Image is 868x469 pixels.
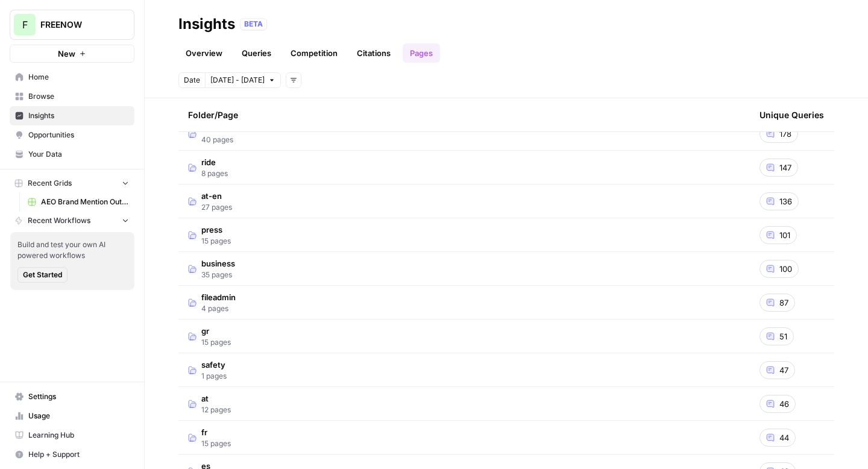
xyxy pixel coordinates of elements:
div: Insights [178,14,235,34]
span: [DATE] - [DATE] [210,75,265,86]
span: Date [184,75,200,86]
span: 100 [779,263,792,275]
span: Get Started [23,269,62,280]
span: ride [201,156,228,168]
span: 47 [779,364,788,376]
span: 15 pages [201,438,231,449]
a: Browse [10,87,134,106]
span: gr [201,325,231,337]
button: Workspace: FREENOW [10,10,134,40]
span: 51 [779,330,787,342]
a: Opportunities [10,125,134,145]
span: AEO Brand Mention Outreach [41,197,129,207]
span: Help + Support [28,449,129,460]
a: Home [10,68,134,87]
a: AEO Brand Mention Outreach [22,192,134,212]
button: Help + Support [10,445,134,464]
div: Folder/Page [188,98,740,131]
span: 4 pages [201,303,236,314]
span: 27 pages [201,202,232,213]
span: 15 pages [201,337,231,348]
a: Learning Hub [10,426,134,445]
a: Pages [403,43,440,63]
span: Build and test your own AI powered workflows [17,239,127,261]
span: at-en [201,190,232,202]
span: Learning Hub [28,430,129,441]
span: Insights [28,110,129,121]
span: Browse [28,91,129,102]
button: Recent Grids [10,174,134,192]
span: 1 pages [201,371,227,382]
span: Opportunities [28,130,129,140]
span: 46 [779,398,789,410]
span: at [201,392,231,404]
span: F [22,17,28,32]
span: fileadmin [201,291,236,303]
span: Usage [28,411,129,421]
div: BETA [240,18,267,30]
span: Recent Grids [28,178,72,189]
span: 101 [779,229,790,241]
span: 35 pages [201,269,235,280]
span: Home [28,72,129,83]
a: Queries [234,43,278,63]
a: Citations [350,43,398,63]
a: Your Data [10,145,134,164]
span: Your Data [28,149,129,160]
a: Competition [283,43,345,63]
button: New [10,45,134,63]
span: press [201,224,231,236]
span: 44 [779,432,789,444]
span: business [201,257,235,269]
a: Overview [178,43,230,63]
button: Recent Workflows [10,212,134,230]
a: Settings [10,387,134,406]
button: [DATE] - [DATE] [205,72,281,88]
div: Unique Queries [759,98,824,131]
span: 87 [779,297,788,309]
button: Get Started [17,267,68,283]
span: 136 [779,195,792,207]
span: fr [201,426,231,438]
span: Settings [28,391,129,402]
span: 15 pages [201,236,231,247]
span: 12 pages [201,404,231,415]
span: 147 [779,162,791,174]
span: FREENOW [40,19,113,31]
span: Recent Workflows [28,215,90,226]
span: 8 pages [201,168,228,179]
a: Usage [10,406,134,426]
a: Insights [10,106,134,125]
span: safety [201,359,227,371]
span: New [58,48,75,60]
span: 178 [779,128,791,140]
span: 40 pages [201,134,233,145]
